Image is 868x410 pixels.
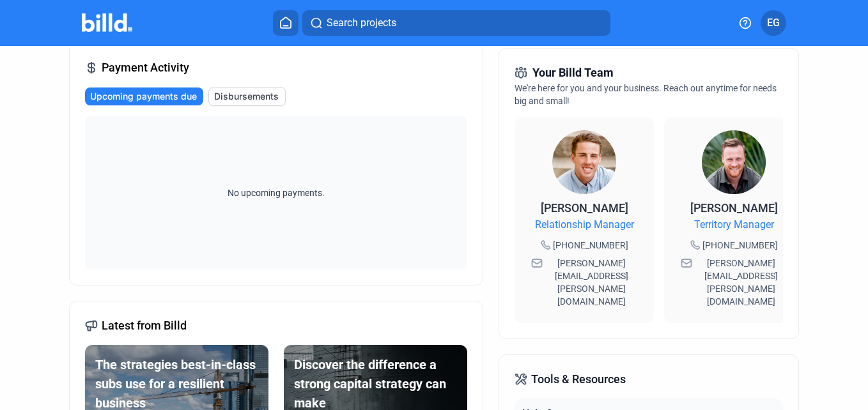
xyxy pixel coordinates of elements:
[85,87,203,105] button: Upcoming payments due
[208,87,286,106] button: Disbursements
[90,90,197,103] span: Upcoming payments due
[535,217,634,232] span: Relationship Manager
[695,257,787,308] span: [PERSON_NAME][EMAIL_ADDRESS][PERSON_NAME][DOMAIN_NAME]
[761,10,786,36] button: EG
[541,201,628,215] span: [PERSON_NAME]
[767,15,780,31] span: EG
[219,186,333,199] span: No upcoming payments.
[702,130,766,194] img: Territory Manager
[302,10,610,36] button: Search projects
[82,13,132,32] img: Billd Company Logo
[690,201,778,215] span: [PERSON_NAME]
[694,217,774,232] span: Territory Manager
[214,90,279,103] span: Disbursements
[552,130,616,194] img: Relationship Manager
[515,83,777,106] span: We're here for you and your business. Reach out anytime for needs big and small!
[545,257,637,308] span: [PERSON_NAME][EMAIL_ADDRESS][PERSON_NAME][DOMAIN_NAME]
[102,59,189,77] span: Payment Activity
[553,239,628,252] span: [PHONE_NUMBER]
[327,15,396,31] span: Search projects
[532,64,614,82] span: Your Billd Team
[531,370,626,388] span: Tools & Resources
[702,239,778,252] span: [PHONE_NUMBER]
[102,317,187,335] span: Latest from Billd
